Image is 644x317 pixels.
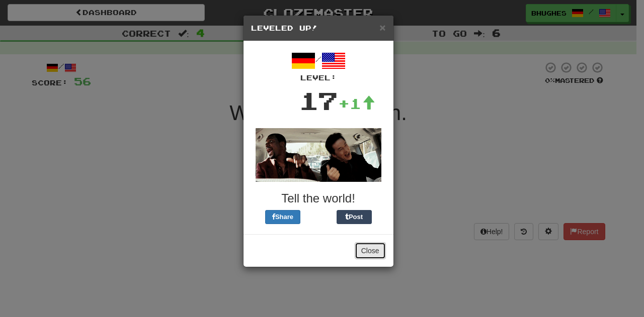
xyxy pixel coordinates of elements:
[337,210,372,224] button: Post
[251,23,386,33] h5: Leveled Up!
[355,242,386,259] button: Close
[300,210,337,224] iframe: X Post Button
[338,93,375,114] div: +1
[299,83,338,118] div: 17
[379,22,385,33] span: ×
[265,210,300,224] button: Share
[251,192,386,205] h3: Tell the world!
[251,49,386,83] div: /
[256,128,381,182] img: jackie-chan-chris-tucker-8e28c945e4edb08076433a56fe7d8633100bcb81acdffdd6d8700cc364528c3e.gif
[379,22,385,33] button: Close
[251,73,386,83] div: Level:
